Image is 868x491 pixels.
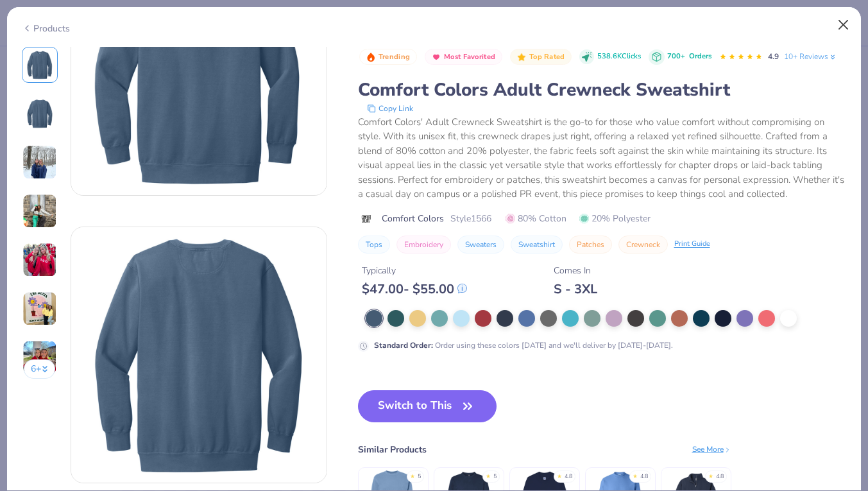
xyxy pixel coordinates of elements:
[569,236,612,254] button: Patches
[358,214,375,224] img: brand logo
[457,236,504,254] button: Sweaters
[565,472,572,481] div: 4.8
[22,243,57,277] img: User generated content
[640,472,648,481] div: 4.8
[24,49,55,80] img: Front
[358,390,497,422] button: Switch to This
[784,51,837,62] a: 10+ Reviews
[529,53,565,60] span: Top Rated
[396,236,451,254] button: Embroidery
[358,78,847,102] div: Comfort Colors Adult Crewneck Sweatshirt
[511,236,563,254] button: Sweatshirt
[24,98,55,129] img: Back
[486,472,491,478] div: ★
[719,47,763,67] div: 4.9 Stars
[418,472,421,481] div: 5
[689,51,711,61] span: Orders
[410,472,415,478] div: ★
[362,281,467,297] div: $ 47.00 - $ 55.00
[667,51,711,62] div: 700+
[366,52,376,62] img: Trending sort
[831,13,856,37] button: Close
[358,115,847,202] div: Comfort Colors' Adult Crewneck Sweatshirt is the go-to for those who value comfort without compro...
[71,227,327,483] img: Back
[633,472,638,478] div: ★
[22,194,57,228] img: User generated content
[444,53,495,60] span: Most Favorited
[358,443,427,456] div: Similar Products
[716,472,724,481] div: 4.8
[363,102,417,115] button: copy to clipboard
[493,472,497,481] div: 5
[554,264,597,277] div: Comes In
[554,281,597,297] div: S - 3XL
[597,51,641,62] span: 538.6K Clicks
[450,212,491,225] span: Style 1566
[557,472,562,478] div: ★
[618,236,668,254] button: Crewneck
[374,340,433,350] strong: Standard Order :
[708,472,713,478] div: ★
[516,52,527,62] img: Top Rated sort
[431,52,441,62] img: Most Favorited sort
[379,53,410,60] span: Trending
[579,212,651,225] span: 20% Polyester
[22,22,70,35] div: Products
[22,340,57,375] img: User generated content
[425,49,502,65] button: Badge Button
[768,51,779,62] span: 4.9
[22,291,57,326] img: User generated content
[22,145,57,180] img: User generated content
[374,340,673,351] div: Order using these colors [DATE] and we'll deliver by [DATE]-[DATE].
[506,212,566,225] span: 80% Cotton
[362,264,467,277] div: Typically
[382,212,444,225] span: Comfort Colors
[674,239,710,250] div: Print Guide
[24,359,55,379] button: 6+
[359,49,417,65] button: Badge Button
[358,236,390,254] button: Tops
[510,49,572,65] button: Badge Button
[692,444,731,455] div: See More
